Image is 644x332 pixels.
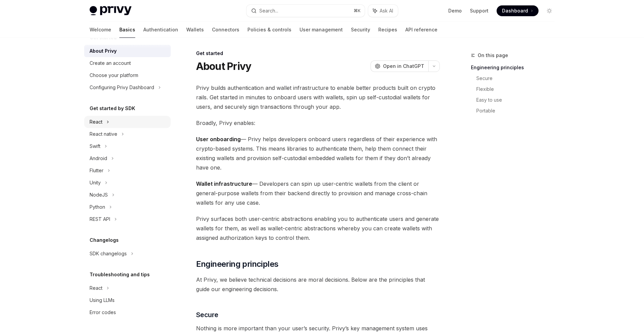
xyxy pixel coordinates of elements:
[544,5,555,16] button: Toggle dark mode
[196,180,252,187] strong: Wallet infrastructure
[196,259,279,270] span: Engineering principles
[90,59,131,67] div: Create an account
[354,8,361,14] span: ⌘ K
[351,22,370,38] a: Security
[84,306,171,318] a: Error codes
[476,105,560,116] a: Portable
[90,191,108,199] div: NodeJS
[90,6,132,16] img: light logo
[476,73,560,84] a: Secure
[143,22,178,38] a: Authentication
[246,5,365,17] button: Search...⌘K
[247,22,291,38] a: Policies & controls
[90,22,111,38] a: Welcome
[196,214,440,242] span: Privy surfaces both user-centric abstractions enabling you to authenticate users and generate wal...
[90,271,150,279] h5: Troubleshooting and tips
[90,118,102,126] div: React
[471,62,560,73] a: Engineering principles
[196,310,218,320] span: Secure
[196,118,440,128] span: Broadly, Privy enables:
[90,154,107,162] div: Android
[90,296,115,304] div: Using LLMs
[378,22,397,38] a: Recipes
[448,7,462,14] a: Demo
[90,167,103,175] div: Flutter
[196,179,440,207] span: — Developers can spin up user-centric wallets from the client or general-purpose wallets from the...
[90,71,138,79] div: Choose your platform
[90,104,135,112] h5: Get started by SDK
[371,60,428,72] button: Open in ChatGPT
[84,45,171,57] a: About Privy
[84,69,171,81] a: Choose your platform
[383,63,424,70] span: Open in ChatGPT
[196,136,241,143] strong: User onboarding
[259,7,278,15] div: Search...
[212,22,239,38] a: Connectors
[300,22,343,38] a: User management
[476,84,560,95] a: Flexible
[405,22,437,38] a: API reference
[90,47,117,55] div: About Privy
[380,7,393,14] span: Ask AI
[90,179,101,187] div: Unity
[84,57,171,69] a: Create an account
[196,60,252,72] h1: About Privy
[90,236,119,244] h5: Changelogs
[476,95,560,105] a: Easy to use
[478,51,508,59] span: On this page
[196,134,440,172] span: — Privy helps developers onboard users regardless of their experience with crypto-based systems. ...
[119,22,135,38] a: Basics
[470,7,488,14] a: Support
[196,50,440,57] div: Get started
[90,284,102,292] div: React
[90,83,154,92] div: Configuring Privy Dashboard
[196,275,440,294] span: At Privy, we believe technical decisions are moral decisions. Below are the principles that guide...
[497,5,539,16] a: Dashboard
[90,203,105,211] div: Python
[90,142,100,150] div: Swift
[368,5,398,17] button: Ask AI
[90,308,116,316] div: Error codes
[186,22,204,38] a: Wallets
[90,215,110,223] div: REST API
[90,250,127,258] div: SDK changelogs
[90,130,117,138] div: React native
[196,83,440,111] span: Privy builds authentication and wallet infrastructure to enable better products built on crypto r...
[84,294,171,306] a: Using LLMs
[502,7,528,14] span: Dashboard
